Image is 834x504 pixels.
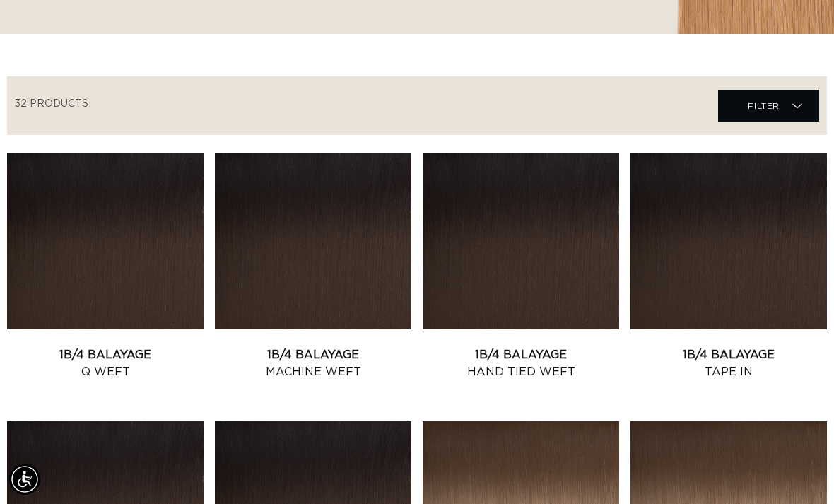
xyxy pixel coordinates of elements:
[15,99,88,109] span: 32 products
[7,346,204,380] a: 1B/4 Balayage Q Weft
[630,346,827,380] a: 1B/4 Balayage Tape In
[748,93,780,119] span: Filter
[215,346,411,380] a: 1B/4 Balayage Machine Weft
[423,346,619,380] a: 1B/4 Balayage Hand Tied Weft
[718,90,819,122] summary: Filter
[9,464,40,495] div: Accessibility Menu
